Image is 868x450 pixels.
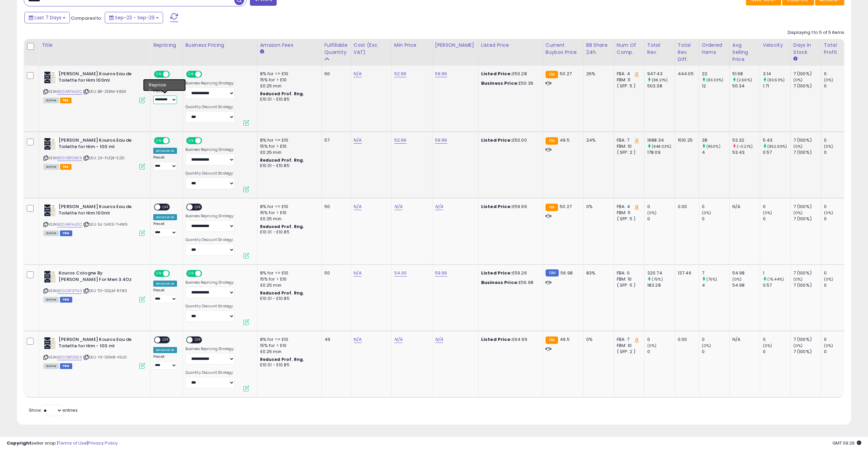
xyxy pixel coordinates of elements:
span: ON [187,71,195,77]
div: Min Price [394,42,429,49]
span: 50.27 [560,203,572,210]
small: (0%) [647,210,657,216]
a: N/A [354,203,362,210]
div: £0.25 min [260,216,316,222]
small: (0%) [763,343,772,348]
a: N/A [354,137,362,144]
a: B000BTO6E6 [57,155,82,161]
div: 0 [647,336,675,343]
b: Reduced Prof. Rng. [260,157,304,163]
div: £10.01 - £10.85 [260,362,316,368]
small: (850%) [706,144,721,149]
span: | SKU: TD-DQLM-RF80 [83,288,127,293]
a: 54.00 [394,270,407,277]
b: [PERSON_NAME] Kouros Eau de Toilette for Him 100ml [59,71,141,85]
span: OFF [201,271,212,277]
div: seller snap | | [7,440,118,447]
b: Listed Price: [481,203,512,210]
div: FBM: 10 [617,143,639,149]
div: 0 [763,216,790,222]
div: £59.99 [481,204,537,210]
b: Listed Price: [481,70,512,77]
div: Repricing [153,42,180,49]
div: £64.99 [481,336,537,343]
div: 7 [702,270,729,276]
a: Terms of Use [58,440,87,446]
small: (0%) [763,210,772,216]
div: 7 (100%) [793,216,821,222]
div: FBM: 11 [617,210,639,216]
div: £0.25 min [260,149,316,156]
div: 444.05 [678,71,694,77]
label: Business Repricing Strategy: [185,280,235,285]
small: (75%) [652,277,663,282]
small: (0%) [702,343,711,348]
b: Reduced Prof. Rng. [260,224,304,229]
small: (852.63%) [767,144,787,149]
label: Quantity Discount Strategy: [185,171,235,176]
a: N/A [354,336,362,343]
div: £56.98 [481,280,537,286]
div: Amazon AI [153,281,177,287]
div: Preset: [153,288,177,303]
div: 0 [824,282,851,288]
span: 49.5 [560,336,570,343]
div: £0.25 min [260,349,316,355]
span: 56.98 [560,270,573,276]
span: 49.5 [560,137,570,143]
div: Num of Comp. [617,42,642,56]
div: 0.00 [678,204,694,210]
div: 7 (100%) [793,149,821,156]
div: Total Rev. Diff. [678,42,696,63]
span: OFF [169,71,180,77]
img: 41r5d+StI9L._SL40_.jpg [43,270,57,284]
span: All listings currently available for purchase on Amazon [43,98,59,103]
div: £0.25 min [260,282,316,288]
span: FBM [60,297,72,303]
div: 53.32 [732,137,760,143]
div: FBA: 7 [617,336,639,343]
b: Kouros Cologne By [PERSON_NAME] For Men 3.4Oz [59,270,141,284]
small: (0%) [793,77,803,83]
label: Business Repricing Strategy: [185,347,235,351]
div: 15% for > £10 [260,77,316,83]
label: Quantity Discount Strategy: [185,304,235,309]
div: 26% [586,71,609,77]
div: 12 [702,83,729,89]
div: 0 [647,349,675,355]
div: £10.01 - £10.85 [260,296,316,302]
div: 4 [702,282,729,288]
label: Business Repricing Strategy: [185,81,235,86]
strong: Copyright [7,440,32,446]
div: 320.74 [647,270,675,276]
span: OFF [201,138,212,144]
div: £10.01 - £10.85 [260,229,316,235]
b: Business Price: [481,80,518,86]
div: £50.28 [481,71,537,77]
div: Displaying 1 to 5 of 5 items [788,29,844,36]
span: Compared to: [71,15,102,21]
div: ASIN: [43,204,145,235]
button: Last 7 Days [24,12,70,23]
div: ( SFP: 5 ) [617,282,639,288]
span: ON [155,71,163,77]
a: N/A [435,203,443,210]
div: 0 [647,216,675,222]
div: 0 [702,336,729,343]
label: Business Repricing Strategy: [185,214,235,219]
a: N/A [394,203,402,210]
span: OFF [160,337,171,343]
div: Preset: [153,222,177,237]
label: Quantity Discount Strategy: [185,370,235,375]
div: Cost (Exc. VAT) [354,42,389,56]
b: Reduced Prof. Rng. [260,290,304,296]
div: 0 [824,270,851,276]
div: FBA: 0 [617,270,639,276]
div: 0.57 [763,282,790,288]
div: Total Profit [824,42,849,56]
div: 0 [702,204,729,210]
a: 59.99 [435,270,447,277]
div: £50.00 [481,137,537,143]
span: | SKU: 6J-5403-7HWG [83,222,127,227]
a: B00CKF37N0 [57,288,82,294]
